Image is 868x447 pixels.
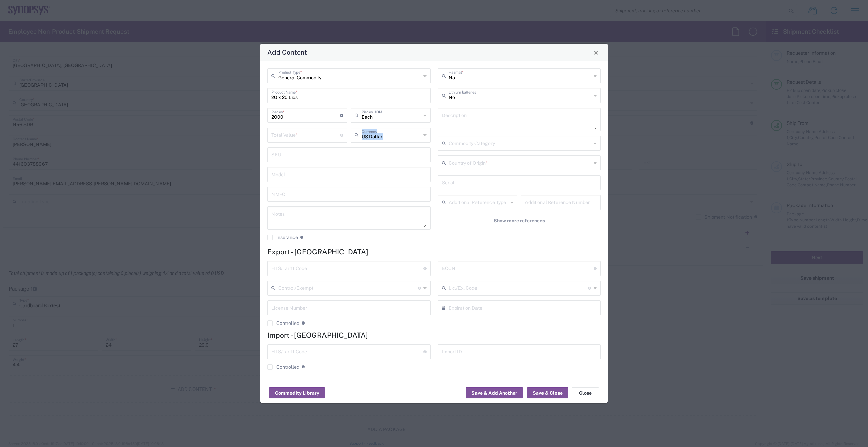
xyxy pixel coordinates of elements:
span: Show more references [494,218,545,224]
label: Controlled [267,320,299,326]
button: Commodity Library [269,387,325,398]
button: Save & Add Another [466,387,523,398]
label: Insurance [267,235,298,240]
h4: Import - [GEOGRAPHIC_DATA] [267,331,601,340]
h4: Export - [GEOGRAPHIC_DATA] [267,248,601,256]
h4: Add Content [267,47,307,57]
button: Save & Close [527,387,568,398]
label: Controlled [267,364,299,370]
button: Close [572,387,599,398]
button: Close [591,48,601,57]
